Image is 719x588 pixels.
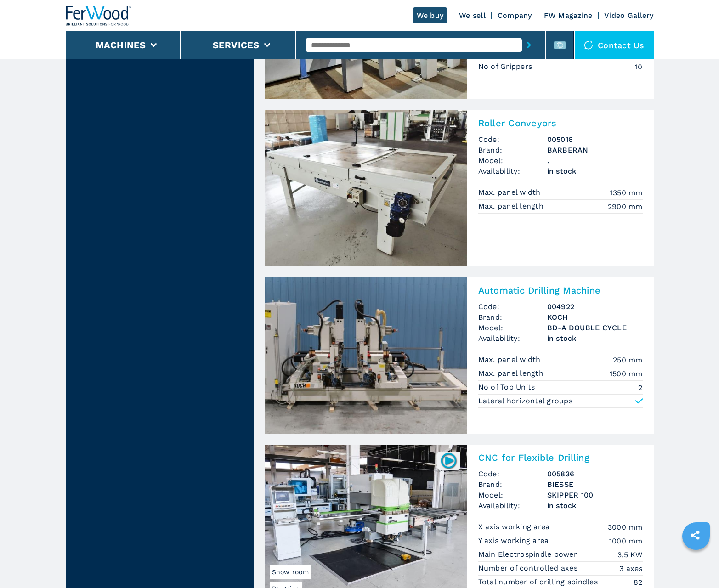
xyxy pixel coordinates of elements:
h3: 005836 [547,469,643,479]
img: Ferwood [66,6,132,26]
span: Brand: [478,145,547,155]
span: Show room [270,565,311,579]
em: 10 [635,62,643,72]
a: Company [498,11,532,20]
h3: BD-A DOUBLE CYCLE [547,322,643,333]
em: 2900 mm [608,201,643,212]
a: Automatic Drilling Machine KOCH BD-A DOUBLE CYCLEAutomatic Drilling MachineCode:004922Brand:KOCHM... [265,277,654,434]
a: Roller Conveyors BARBERAN .Roller ConveyorsCode:005016Brand:BARBERANModel:.Availability:in stockM... [265,110,654,266]
span: Brand: [478,479,547,490]
button: Services [213,40,260,51]
p: No of Grippers [478,62,535,72]
h2: Automatic Drilling Machine [478,285,643,296]
h3: 005016 [547,134,643,145]
h2: CNC for Flexible Drilling [478,452,643,463]
span: Model: [478,322,547,333]
div: Contact us [575,31,654,59]
p: Max. panel width [478,187,543,198]
a: We buy [413,7,447,23]
em: 1350 mm [610,187,643,198]
span: Code: [478,469,547,479]
em: 3.5 KW [617,549,643,560]
span: in stock [547,166,643,176]
span: Code: [478,134,547,145]
p: Total number of drilling spindles [478,577,600,587]
h3: BARBERAN [547,145,643,155]
span: in stock [547,333,643,344]
a: sharethis [684,524,707,547]
a: FW Magazine [544,11,593,20]
p: Max. panel length [478,201,546,211]
h2: Roller Conveyors [478,118,643,129]
a: We sell [459,11,486,20]
img: Contact us [584,40,593,50]
iframe: Chat [680,547,712,581]
span: Code: [478,301,547,312]
h3: SKIPPER 100 [547,490,643,500]
p: Lateral horizontal groups [478,396,572,406]
h3: KOCH [547,312,643,322]
em: 250 mm [613,355,643,365]
em: 82 [634,577,643,588]
button: Machines [96,40,146,51]
em: 1500 mm [610,368,643,379]
span: Brand: [478,312,547,322]
p: Main Electrospindle power [478,549,580,560]
h3: BIESSE [547,479,643,490]
img: 005836 [440,452,458,469]
p: Max. panel width [478,355,543,365]
p: Y axis working area [478,536,551,546]
span: Model: [478,490,547,500]
span: Model: [478,155,547,166]
img: Roller Conveyors BARBERAN . [265,110,467,266]
p: Number of controlled axes [478,563,580,573]
em: 3 axes [619,563,643,574]
span: in stock [547,500,643,511]
em: 3000 mm [608,522,643,532]
img: Automatic Drilling Machine KOCH BD-A DOUBLE CYCLE [265,277,467,434]
p: X axis working area [478,522,552,532]
span: Availability: [478,333,547,344]
em: 2 [638,382,642,393]
em: 1000 mm [609,536,643,546]
h3: . [547,155,643,166]
h3: 004922 [547,301,643,312]
p: No of Top Units [478,382,538,392]
span: Availability: [478,500,547,511]
button: submit-button [522,34,536,56]
a: Video Gallery [604,11,653,20]
p: Max. panel length [478,368,546,379]
span: Availability: [478,166,547,176]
